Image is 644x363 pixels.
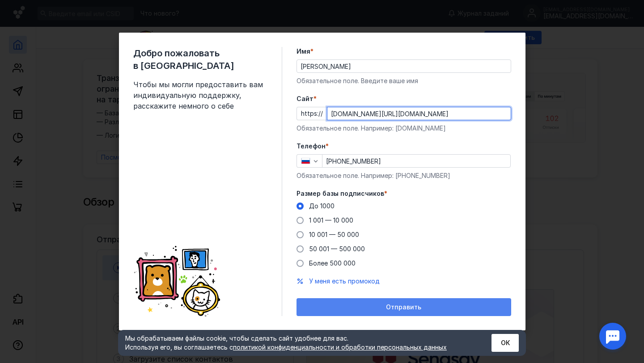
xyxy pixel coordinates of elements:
button: ОК [491,334,519,352]
span: Добро пожаловать в [GEOGRAPHIC_DATA] [133,47,267,72]
button: Отправить [297,298,511,316]
span: 10 001 — 50 000 [309,231,359,238]
span: У меня есть промокод [309,277,380,285]
span: 50 001 — 500 000 [309,245,365,253]
span: Размер базы подписчиков [297,189,384,198]
div: Мы обрабатываем файлы cookie, чтобы сделать сайт удобнее для вас. Используя его, вы соглашаетесь c [125,334,470,352]
span: Более 500 000 [309,259,356,267]
div: Обязательное поле. Введите ваше имя [297,76,511,85]
span: Чтобы мы могли предоставить вам индивидуальную поддержку, расскажите немного о себе [133,79,267,111]
div: Обязательное поле. Например: [PHONE_NUMBER] [297,171,511,180]
span: Cайт [297,94,314,103]
span: Телефон [297,142,326,151]
span: Имя [297,47,310,56]
span: Отправить [386,304,421,311]
button: У меня есть промокод [309,277,380,286]
span: До 1000 [309,202,335,210]
span: 1 001 — 10 000 [309,216,353,224]
a: политикой конфиденциальности и обработки персональных данных [233,343,447,351]
div: Обязательное поле. Например: [DOMAIN_NAME] [297,124,511,133]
